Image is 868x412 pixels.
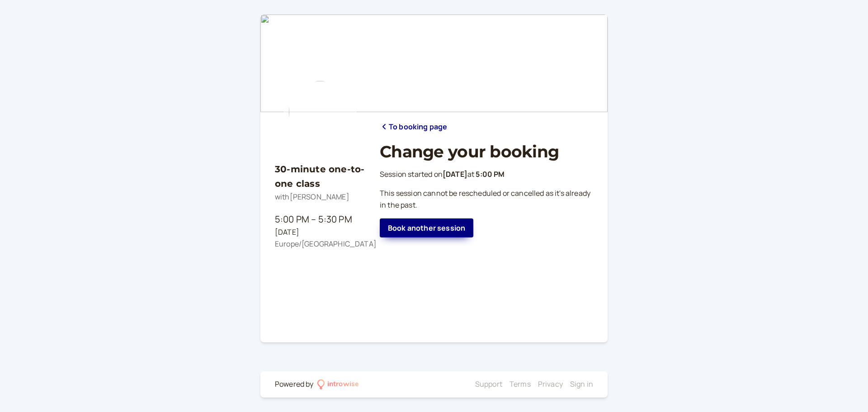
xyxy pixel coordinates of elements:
a: Privacy [538,379,563,389]
a: Sign in [570,379,593,389]
h3: 30-minute one-to-one class [275,162,365,191]
div: Powered by [275,379,314,390]
a: To booking page [380,121,447,133]
b: [DATE] [443,169,467,179]
div: Europe/[GEOGRAPHIC_DATA] [275,238,365,250]
a: Terms [509,379,531,389]
p: This session cannot be rescheduled or cancelled as it's already in the past. [380,188,593,211]
a: introwise [317,379,359,390]
b: 5:00 PM [476,169,505,179]
a: Book another session [380,218,473,237]
div: introwise [327,379,359,390]
p: Session started on at [380,169,593,180]
span: with [PERSON_NAME] [275,192,349,202]
a: Support [475,379,502,389]
h1: Change your booking [380,142,593,161]
div: 5:00 PM – 5:30 PM [275,212,365,227]
div: [DATE] [275,227,365,238]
